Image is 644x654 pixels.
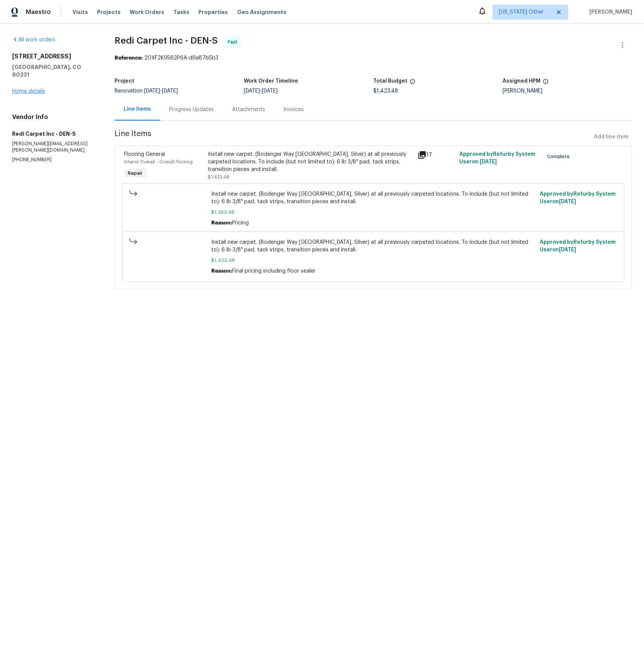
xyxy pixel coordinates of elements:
[211,238,535,254] span: Install new carpet. (Bodenger Way [GEOGRAPHIC_DATA], Silver) at all previously carpeted locations...
[232,106,265,113] div: Attachments
[237,8,286,16] span: Geo Assignments
[480,159,497,165] span: [DATE]
[503,88,632,94] div: [PERSON_NAME]
[418,151,455,160] div: 17
[124,105,151,113] div: Line Items
[232,268,316,274] span: Final pricing including floor sealer
[373,78,407,84] h5: Total Budget
[162,88,178,94] span: [DATE]
[244,88,260,94] span: [DATE]
[459,152,535,165] span: Approved by Refurby System User on
[540,240,616,253] span: Approved by Refurby System User on
[115,54,632,62] div: 20XF2K9562P6A-d9a87b5b3
[97,8,121,16] span: Projects
[12,89,45,94] a: Home details
[373,88,398,94] span: $1,423.48
[208,151,413,173] div: Install new carpet. (Bodenger Way [GEOGRAPHIC_DATA], Silver) at all previously carpeted locations...
[145,88,160,94] span: [DATE]
[499,8,551,16] span: [US_STATE] Other
[12,63,97,78] h5: [GEOGRAPHIC_DATA], CO 80231
[410,78,416,88] span: The total cost of line items that have been proposed by Opendoor. This sum includes line items th...
[198,8,228,16] span: Properties
[244,78,298,84] h5: Work Order Timeline
[115,78,135,84] h5: Project
[12,141,97,154] p: [PERSON_NAME][EMAIL_ADDRESS][PERSON_NAME][DOMAIN_NAME]
[125,169,146,177] span: Repair
[170,106,214,113] div: Progress Updates
[12,37,55,42] a: All work orders
[211,257,535,264] span: $1,423.48
[12,113,97,121] h4: Vendor Info
[559,199,576,204] span: [DATE]
[124,160,193,164] span: Interior Overall - Overall Flooring
[547,153,573,160] span: Complete
[173,9,189,15] span: Tasks
[26,8,51,16] span: Maestro
[12,130,97,138] h5: Redi Carpet Inc - DEN-S
[115,88,178,94] span: Renovation
[12,157,97,163] p: [PHONE_NUMBER]
[211,209,535,216] span: $1,263.48
[244,88,278,94] span: -
[72,8,88,16] span: Visits
[232,220,249,226] span: Pricing
[145,88,178,94] span: -
[211,220,232,226] span: Reason:
[587,8,633,16] span: [PERSON_NAME]
[124,152,165,157] span: Flooring General
[130,8,164,16] span: Work Orders
[208,175,229,179] span: $1,423.48
[211,268,232,274] span: Reason:
[559,247,576,253] span: [DATE]
[503,78,540,84] h5: Assigned HPM
[115,36,218,45] span: Redi Carpet Inc - DEN-S
[262,88,278,94] span: [DATE]
[540,191,616,204] span: Approved by Refurby System User on
[12,53,97,60] h2: [STREET_ADDRESS]
[115,130,591,144] span: Line Items
[211,190,535,205] span: Install new carpet. (Bodenger Way [GEOGRAPHIC_DATA], Silver) at all previously carpeted locations...
[228,38,240,46] span: Paid
[284,106,304,113] div: Invoices
[543,78,549,88] span: The hpm assigned to this work order.
[115,55,143,61] b: Reference:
